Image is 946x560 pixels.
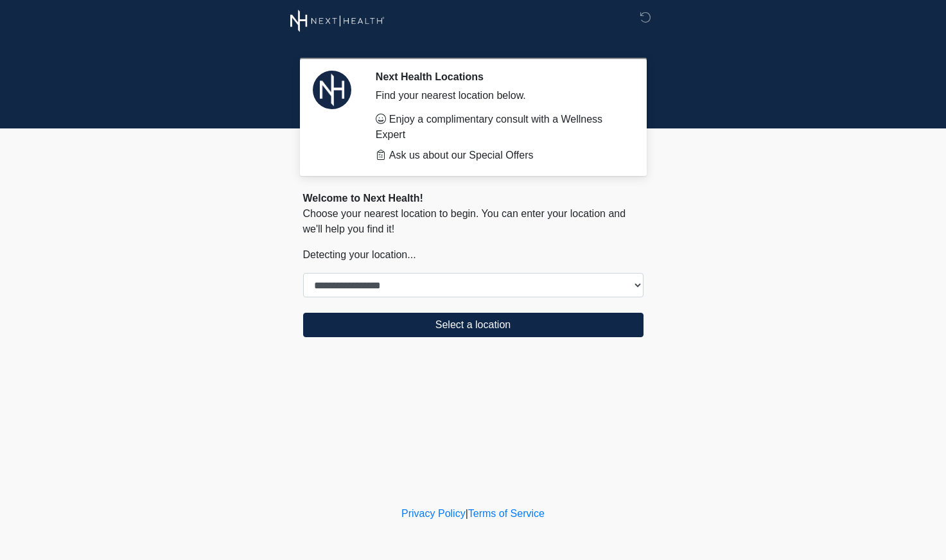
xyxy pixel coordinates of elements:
[290,10,385,32] img: Next Health Wellness Logo
[303,208,626,234] span: Choose your nearest location to begin. You can enter your location and we'll help you find it!
[303,191,644,206] div: Welcome to Next Health!
[376,71,624,83] h2: Next Health Locations
[376,88,624,103] div: Find your nearest location below.
[303,313,644,337] button: Select a location
[376,148,624,163] li: Ask us about our Special Offers
[313,71,351,109] img: Agent Avatar
[376,112,624,143] li: Enjoy a complimentary consult with a Wellness Expert
[466,508,468,519] a: |
[468,508,545,519] a: Terms of Service
[401,508,466,519] a: Privacy Policy
[303,249,416,260] span: Detecting your location...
